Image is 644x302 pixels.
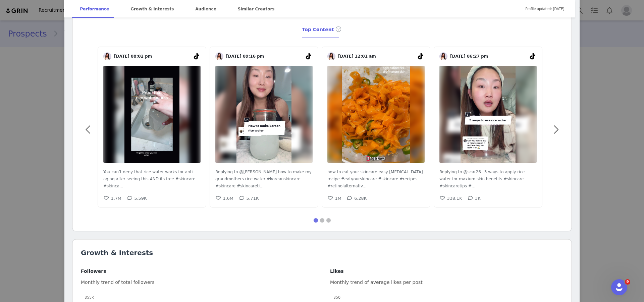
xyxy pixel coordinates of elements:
img: v2 [215,53,313,175]
body: Rich Text Area. Press ALT-0 for help. [5,5,275,13]
span: Profile updated: [DATE] [525,1,564,16]
img: v2 [327,52,335,60]
span: You can’t deny that rice water works for anti-aging after seeing this AND its free #skincare #ski... [103,170,196,188]
div: Likes [330,268,563,275]
h5: 5.59K [134,195,147,201]
button: 3 [326,218,331,223]
iframe: Intercom live chat [611,279,627,295]
img: Replying to @Danijela how to make my grandmothers rice water #koreanskincare #skincare #skincaret... [236,66,291,163]
h5: 338.1K [447,195,462,201]
a: [DATE] 06:27 pmReplying to @scar26_ 3 ways to apply rice water for maxium skin benefits #skincare... [434,47,542,207]
h5: 5.71K [246,195,259,201]
button: 1 [313,218,318,223]
div: Monthly trend of total followers [81,279,314,286]
h5: 1.6M [223,195,233,201]
img: Replying to @scar26_ 3 ways to apply rice water for maxium skin benefits #skincare #skincaretips ... [461,66,515,163]
a: [DATE] 12:01 amhow to eat your skincare easy retinol recipe #eatyourskincare #skincare #recipes #... [322,47,430,207]
button: 2 [320,218,325,223]
img: v2 [103,53,201,175]
span: [DATE] 06:27 pm [447,53,529,59]
h2: Growth & Interests [81,248,563,258]
img: v2 [215,52,223,60]
span: 9 [625,279,630,285]
img: v2 [439,52,447,60]
text: 350 [333,295,340,300]
h5: 1M [335,195,341,201]
span: Replying to @[PERSON_NAME] how to make my grandmothers rice water #koreanskincare #skincare #skin... [215,170,312,188]
text: 355K [85,295,94,300]
h5: 1.7M [111,195,121,201]
h5: 3K [475,195,481,201]
img: You can’t deny that rice water works for anti-aging after seeing this AND its free #skincare #ski... [124,66,179,163]
a: [DATE] 08:02 pmYou can’t deny that rice water works for anti-aging after seeing this AND its free... [98,47,206,207]
img: how to eat your skincare easy retinol recipe #eatyourskincare #skincare #recipes #retinolalternat... [342,66,410,163]
span: Replying to @scar26_ 3 ways to apply rice water for maxium skin benefits #skincare #skincaretips ... [439,170,525,188]
span: how to eat your skincare easy [MEDICAL_DATA] recipe #eatyourskincare #skincare #recipes #retinola... [327,170,423,188]
span: [DATE] 12:01 am [335,53,417,59]
img: v2 [327,53,425,175]
div: Monthly trend of average likes per post [330,279,563,286]
img: v2 [439,53,537,175]
span: [DATE] 09:16 pm [223,53,305,59]
img: v2 [103,52,111,60]
a: [DATE] 09:16 pmReplying to @Danijela how to make my grandmothers rice water #koreanskincare #skin... [210,47,318,207]
h5: 6.28K [354,195,367,201]
div: Followers [81,268,314,275]
span: [DATE] 08:02 pm [111,53,193,59]
div: Top Content [302,21,342,39]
